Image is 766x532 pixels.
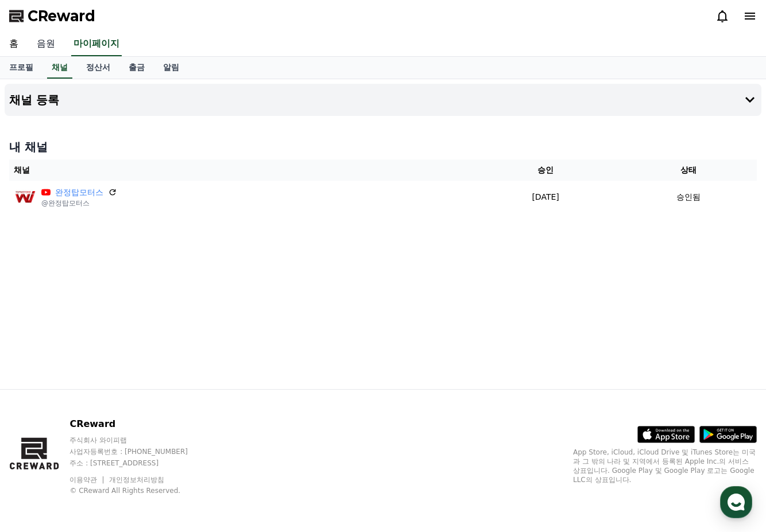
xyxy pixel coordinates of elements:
span: 홈 [36,381,43,390]
span: 설정 [177,381,191,390]
p: 사업자등록번호 : [PHONE_NUMBER] [69,447,210,456]
span: CReward [28,7,95,25]
th: 채널 [9,160,471,181]
p: CReward [69,417,210,431]
span: 대화 [105,382,119,391]
a: 완정탑모터스 [55,187,103,199]
a: 마이페이지 [71,32,122,56]
a: 채널 [47,57,72,79]
a: 설정 [148,364,220,393]
h4: 채널 등록 [9,94,59,106]
th: 상태 [620,160,757,181]
p: 주식회사 와이피랩 [69,436,210,445]
p: 주소 : [STREET_ADDRESS] [69,459,210,468]
a: 홈 [3,364,76,393]
p: 승인됨 [676,191,701,203]
a: 개인정보처리방침 [109,476,164,484]
a: 출금 [119,57,154,79]
a: 대화 [76,364,148,393]
a: 음원 [28,32,64,56]
p: @완정탑모터스 [41,199,117,208]
h4: 내 채널 [9,139,757,155]
img: 완정탑모터스 [14,185,37,208]
th: 승인 [471,160,620,181]
button: 채널 등록 [5,84,761,116]
p: [DATE] [475,191,616,203]
a: 알림 [154,57,188,79]
a: CReward [9,7,95,25]
a: 이용약관 [69,476,106,484]
a: 정산서 [77,57,119,79]
p: © CReward All Rights Reserved. [69,486,210,495]
p: App Store, iCloud, iCloud Drive 및 iTunes Store는 미국과 그 밖의 나라 및 지역에서 등록된 Apple Inc.의 서비스 상표입니다. Goo... [573,448,757,484]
